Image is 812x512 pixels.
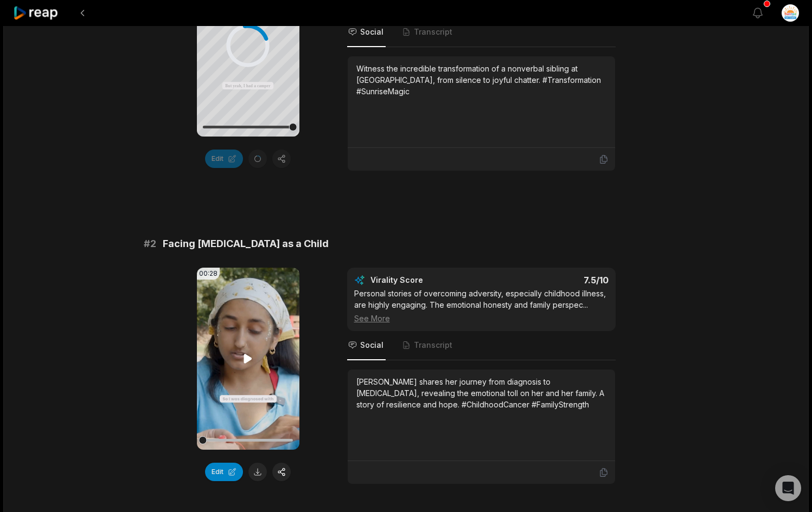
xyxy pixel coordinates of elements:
span: Facing [MEDICAL_DATA] as a Child [163,236,329,251]
button: Edit [205,150,243,168]
nav: Tabs [347,18,616,47]
span: # 2 [144,236,156,251]
button: Edit [205,463,243,481]
span: Transcript [414,340,452,351]
div: Virality Score [370,275,487,286]
div: See More [354,313,609,324]
div: [PERSON_NAME] shares her journey from diagnosis to [MEDICAL_DATA], revealing the emotional toll o... [356,376,606,410]
div: Witness the incredible transformation of a nonverbal sibling at [GEOGRAPHIC_DATA], from silence t... [356,63,606,97]
span: Social [360,340,383,351]
span: Social [360,27,383,37]
nav: Tabs [347,331,616,360]
video: Your browser does not support mp4 format. [197,268,299,450]
div: 7.5 /10 [492,275,609,286]
div: Open Intercom Messenger [775,475,801,501]
span: Transcript [414,27,452,37]
div: Personal stories of overcoming adversity, especially childhood illness, are highly engaging. The ... [354,288,609,324]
